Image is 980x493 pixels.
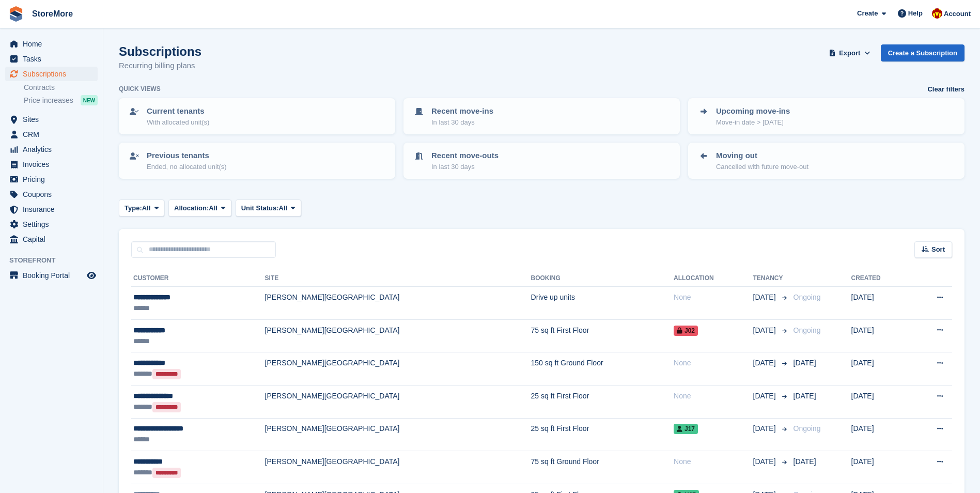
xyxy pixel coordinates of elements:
[209,203,217,213] span: All
[265,451,531,484] td: [PERSON_NAME][GEOGRAPHIC_DATA]
[5,112,98,127] a: menu
[674,292,753,303] div: None
[147,117,209,128] p: With allocated unit(s)
[265,270,531,287] th: Site
[24,83,98,93] a: Contracts
[531,451,674,484] td: 75 sq ft Ground Floor
[674,391,753,402] div: None
[241,203,279,213] span: Unit Status:
[431,105,493,117] p: Recent move-ins
[674,270,753,287] th: Allocation
[753,456,778,467] span: [DATE]
[265,385,531,418] td: [PERSON_NAME][GEOGRAPHIC_DATA]
[5,187,98,202] a: menu
[5,142,98,157] a: menu
[5,127,98,142] a: menu
[236,199,301,217] button: Unit Status: All
[23,217,85,232] span: Settings
[168,199,231,217] button: Allocation: All
[5,217,98,232] a: menu
[5,232,98,246] a: menu
[23,202,85,217] span: Insurance
[23,157,85,172] span: Invoices
[716,150,808,162] p: Moving out
[794,293,821,301] span: Ongoing
[119,84,161,94] h6: Quick views
[753,292,778,303] span: [DATE]
[531,385,674,418] td: 25 sq ft First Floor
[851,270,910,287] th: Created
[23,52,85,66] span: Tasks
[174,203,209,213] span: Allocation:
[431,117,493,128] p: In last 30 days
[119,60,201,72] p: Recurring billing plans
[81,95,98,105] div: NEW
[431,150,499,162] p: Recent move-outs
[931,244,945,255] span: Sort
[23,268,85,283] span: Booking Portal
[5,37,98,51] a: menu
[794,392,816,400] span: [DATE]
[147,105,209,117] p: Current tenants
[851,385,910,418] td: [DATE]
[857,8,878,19] span: Create
[839,48,860,58] span: Export
[794,326,821,334] span: Ongoing
[716,162,808,172] p: Cancelled with future move-out
[23,232,85,246] span: Capital
[689,99,963,133] a: Upcoming move-ins Move-in date > [DATE]
[674,326,698,336] span: J02
[5,67,98,81] a: menu
[125,203,142,213] span: Type:
[753,270,789,287] th: Tenancy
[531,352,674,386] td: 150 sq ft Ground Floor
[405,144,679,178] a: Recent move-outs In last 30 days
[5,268,98,283] a: menu
[23,37,85,51] span: Home
[716,117,790,128] p: Move-in date > [DATE]
[28,5,77,22] a: StoreMore
[24,96,73,105] span: Price increases
[851,352,910,386] td: [DATE]
[531,287,674,320] td: Drive up units
[753,358,778,368] span: [DATE]
[531,270,674,287] th: Booking
[23,127,85,142] span: CRM
[674,456,753,467] div: None
[753,391,778,402] span: [DATE]
[794,457,816,466] span: [DATE]
[23,172,85,187] span: Pricing
[5,157,98,172] a: menu
[5,172,98,187] a: menu
[23,112,85,127] span: Sites
[827,44,873,61] button: Export
[265,418,531,451] td: [PERSON_NAME][GEOGRAPHIC_DATA]
[9,255,103,266] span: Storefront
[5,202,98,217] a: menu
[674,358,753,368] div: None
[8,6,24,22] img: stora-icon-8386f47178a22dfd0bd8f6a31ec36ba5ce8667c1dd55bd0f319d3a0aa187defe.svg
[119,199,164,217] button: Type: All
[405,99,679,133] a: Recent move-ins In last 30 days
[147,162,227,172] p: Ended, no allocated unit(s)
[753,423,778,434] span: [DATE]
[131,270,265,287] th: Customer
[23,187,85,202] span: Coupons
[851,418,910,451] td: [DATE]
[944,9,971,19] span: Account
[794,359,816,367] span: [DATE]
[265,319,531,352] td: [PERSON_NAME][GEOGRAPHIC_DATA]
[851,319,910,352] td: [DATE]
[716,105,790,117] p: Upcoming move-ins
[431,162,499,172] p: In last 30 days
[753,325,778,336] span: [DATE]
[265,287,531,320] td: [PERSON_NAME][GEOGRAPHIC_DATA]
[279,203,288,213] span: All
[120,144,394,178] a: Previous tenants Ended, no allocated unit(s)
[147,150,227,162] p: Previous tenants
[674,424,698,434] span: J17
[5,52,98,66] a: menu
[531,319,674,352] td: 75 sq ft First Floor
[908,8,923,19] span: Help
[23,142,85,157] span: Analytics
